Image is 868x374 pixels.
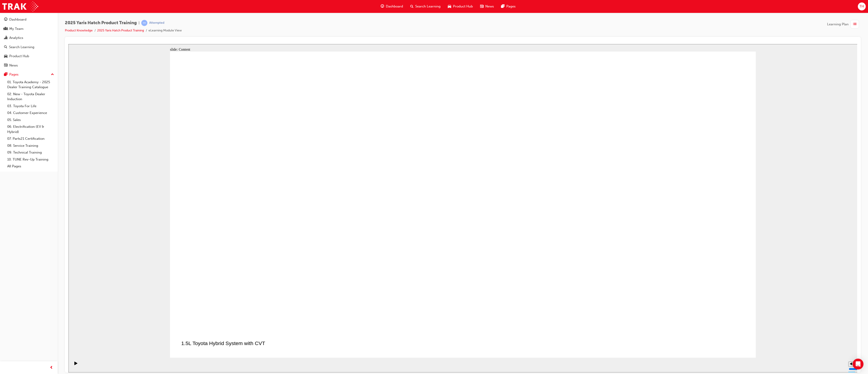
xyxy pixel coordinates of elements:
[381,4,384,9] span: guage-icon
[4,45,7,49] span: search-icon
[4,27,7,31] span: people-icon
[2,61,56,70] a: News
[5,142,56,149] a: 08. Service Training
[5,79,56,91] a: 01. Toyota Academy - 2025 Dealer Training Catalogue
[859,4,864,9] span: TH
[485,4,494,9] span: News
[9,17,26,22] div: Dashboard
[65,20,137,26] span: 2025 Yaris Hatch Product Training
[5,163,56,170] a: All Pages
[827,22,849,27] span: Learning Plan
[377,2,407,11] a: guage-iconDashboard
[410,4,413,9] span: search-icon
[2,14,56,70] button: DashboardMy TeamAnalyticsSearch LearningProduct HubNews
[780,323,809,327] input: volume
[4,18,7,22] span: guage-icon
[5,149,56,156] a: 09. Technical Training
[480,4,484,9] span: news-icon
[4,36,7,40] span: chart-icon
[139,20,139,26] span: |
[853,21,856,27] span: list-icon
[2,25,56,33] a: My Team
[2,70,56,79] button: Pages
[5,91,56,103] a: 02. New - Toyota Dealer Induction
[386,4,403,9] span: Dashboard
[65,28,93,32] a: Product Knowledge
[453,4,473,9] span: Product Hub
[141,20,147,26] span: learningRecordVerb_ATTEMPT-icon
[4,73,7,77] span: pages-icon
[444,2,476,11] a: car-iconProduct Hub
[778,314,787,328] div: misc controls
[5,123,56,135] a: 06. Electrification (EV & Hybrid)
[149,21,164,25] div: Attempted
[858,2,866,10] button: TH
[4,54,7,58] span: car-icon
[827,20,861,28] button: Learning Plan
[50,365,53,371] span: prev-icon
[780,317,787,323] button: Mute (Ctrl+Alt+M)
[407,2,444,11] a: search-iconSearch Learning
[5,103,56,110] a: 03. Toyota For Life
[2,1,38,12] img: Trak
[2,314,10,328] div: playback controls
[51,72,54,78] span: up-icon
[476,2,498,11] a: news-iconNews
[853,359,863,369] div: Open Intercom Messenger
[9,26,24,31] div: My Team
[2,34,56,42] a: Analytics
[501,4,505,9] span: pages-icon
[5,156,56,163] a: 10. TUNE Rev-Up Training
[97,28,144,32] a: 2025 Yaris Hatch Product Training
[5,109,56,116] a: 04. Customer Experience
[448,4,451,9] span: car-icon
[5,135,56,142] a: 07. Parts21 Certification
[9,35,23,40] div: Analytics
[9,63,18,68] div: News
[415,4,441,9] span: Search Learning
[9,72,19,77] div: Pages
[9,45,34,50] div: Search Learning
[506,4,516,9] span: Pages
[2,52,56,60] a: Product Hub
[5,116,56,123] a: 05. Sales
[498,2,519,11] a: pages-iconPages
[2,15,56,24] a: Dashboard
[2,43,56,51] a: Search Learning
[4,64,7,68] span: news-icon
[2,317,10,325] button: Play (Ctrl+Alt+P)
[149,28,182,33] li: eLearning Module View
[9,54,29,59] div: Product Hub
